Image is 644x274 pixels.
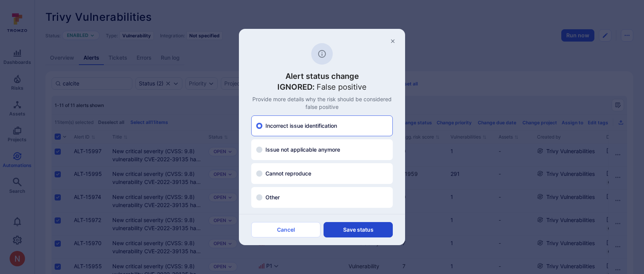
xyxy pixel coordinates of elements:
[265,146,340,154] span: Issue not applicable anymore
[251,222,320,237] button: Cancel
[256,170,388,177] div: Cannot reproduce
[265,122,337,130] span: Incorrect issue identification
[251,95,393,111] p: Provide more details why the risk should be considered false positive
[256,122,388,130] div: Incorrect issue identification
[256,146,388,154] div: Issue not applicable anymore
[324,222,393,237] button: Save status
[317,82,367,92] span: False positive
[265,170,311,177] span: Cannot reproduce
[256,194,388,201] div: Other
[265,194,280,201] span: Other
[251,71,393,92] h3: Alert status change IGNORED:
